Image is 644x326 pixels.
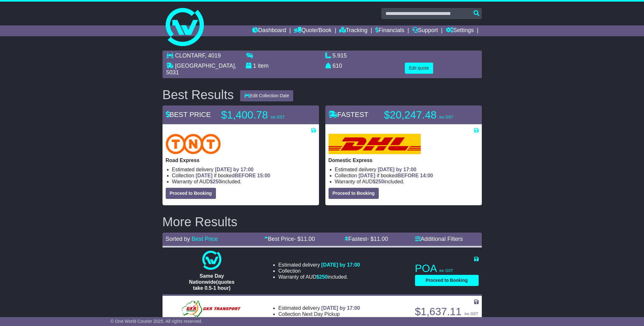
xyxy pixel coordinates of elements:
button: Edit quote [405,63,433,74]
a: Support [412,25,438,36]
span: FASTEST [329,111,369,119]
span: $ [210,179,221,184]
span: inc GST [440,115,453,119]
span: [DATE] by 17:00 [215,167,254,172]
a: Settings [446,25,474,36]
li: Estimated delivery [335,166,479,173]
span: 250 [319,274,328,280]
span: 250 [213,179,221,184]
p: $20,247.48 [384,109,464,121]
p: Domestic Express [329,157,479,163]
li: Warranty of AUD included. [335,179,479,185]
span: 1 [253,63,256,69]
a: Best Price [192,236,218,242]
li: Collection [335,173,479,179]
a: Financials [375,25,404,36]
span: Next Day Pickup [302,311,340,317]
span: 5.915 [333,52,347,59]
a: Fastest- $11.00 [345,236,388,242]
button: Proceed to Booking [329,188,379,199]
p: $1,637.11 [415,305,479,318]
li: Warranty of AUD included. [278,274,360,280]
img: TNT Domestic: Road Express [166,134,221,154]
span: inc GST [271,115,284,119]
span: 11.00 [301,236,315,242]
p: POA [415,262,479,275]
span: item [258,63,269,69]
span: CLONTARF [175,52,205,59]
a: Additional Filters [415,236,463,242]
span: , 5031 [166,63,236,76]
span: [DATE] by 17:00 [321,305,360,311]
span: [DATE] by 17:00 [378,167,417,172]
a: Quote/Book [294,25,331,36]
span: [DATE] [358,173,375,178]
a: Tracking [339,25,367,36]
img: DHL: Domestic Express [329,134,421,154]
li: Collection [278,311,360,317]
span: BEST PRICE [166,111,211,119]
span: 15:00 [257,173,270,178]
span: - $ [294,236,315,242]
span: Sorted by [166,236,190,242]
span: $ [373,179,384,184]
button: Proceed to Booking [166,188,216,199]
span: 250 [376,179,384,184]
span: [DATE] by 17:00 [321,262,360,268]
span: 14:00 [420,173,433,178]
span: , 4019 [205,52,221,59]
li: Collection [172,173,316,179]
span: inc GST [440,268,453,273]
div: Best Results [159,88,237,102]
h2: More Results [163,215,482,229]
span: Same Day Nationwide(quotes take 0.5-1 hour) [189,273,234,291]
a: Best Price- $11.00 [264,236,315,242]
a: Dashboard [252,25,286,36]
p: Road Express [166,157,316,163]
img: GKR: GENERAL [181,300,242,319]
img: One World Courier: Same Day Nationwide(quotes take 0.5-1 hour) [202,251,221,270]
span: BEFORE [235,173,256,178]
button: Proceed to Booking [415,275,479,286]
span: [GEOGRAPHIC_DATA] [175,63,235,69]
span: if booked [196,173,270,178]
span: © One World Courier 2025. All rights reserved. [111,319,203,324]
button: Edit Collection Date [240,90,293,101]
span: [DATE] [196,173,212,178]
p: $1,400.78 [221,109,301,121]
span: $ [316,274,328,280]
li: Estimated delivery [172,166,316,173]
span: inc GST [464,312,478,316]
span: 610 [333,63,342,69]
span: - $ [367,236,388,242]
li: Estimated delivery [278,305,360,311]
li: Warranty of AUD included. [172,179,316,185]
span: if booked [358,173,433,178]
span: BEFORE [398,173,419,178]
span: 11.00 [374,236,388,242]
li: Estimated delivery [278,262,360,268]
li: Collection [278,268,360,274]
